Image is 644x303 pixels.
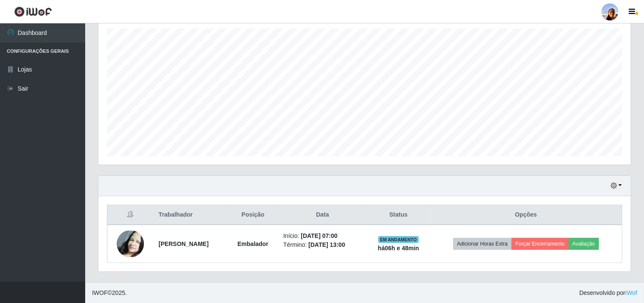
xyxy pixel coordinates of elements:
[278,205,367,225] th: Data
[569,238,599,250] button: Avaliação
[92,289,127,297] span: © 2025 .
[238,240,268,247] strong: Embalador
[378,236,419,243] span: EM ANDAMENTO
[92,289,108,296] span: IWOF
[158,240,208,247] strong: [PERSON_NAME]
[153,205,227,225] th: Trabalhador
[625,289,637,296] a: iWof
[378,245,419,252] strong: há 06 h e 48 min
[283,232,362,240] li: Início:
[367,205,430,225] th: Status
[579,289,637,297] span: Desenvolvido por
[453,238,512,250] button: Adicionar Horas Extra
[512,238,569,250] button: Forçar Encerramento
[308,241,345,248] time: [DATE] 13:00
[430,205,622,225] th: Opções
[228,205,279,225] th: Posição
[283,240,362,249] li: Término:
[117,231,144,257] img: 1724612024649.jpeg
[14,6,52,17] img: CoreUI Logo
[301,232,337,239] time: [DATE] 07:00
